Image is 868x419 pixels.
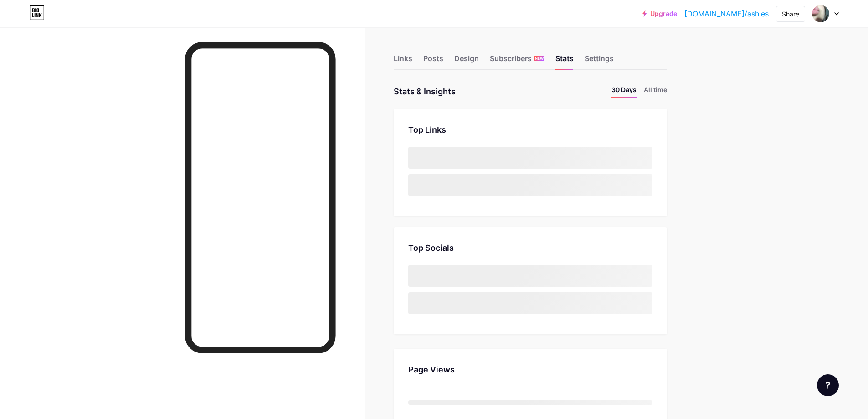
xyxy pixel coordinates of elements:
[454,53,479,69] div: Design
[408,363,652,376] div: Page Views
[644,85,667,98] li: All time
[585,53,614,69] div: Settings
[684,8,769,19] a: [DOMAIN_NAME]/ashles
[408,242,652,254] div: Top Socials
[490,53,544,69] div: Subscribers
[642,10,677,17] a: Upgrade
[423,53,443,69] div: Posts
[611,85,637,98] li: 30 Days
[535,56,544,61] span: NEW
[394,85,456,98] div: Stats & Insights
[782,9,799,19] div: Share
[812,5,829,22] img: ashles
[394,53,412,69] div: Links
[408,124,652,136] div: Top Links
[555,53,574,69] div: Stats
